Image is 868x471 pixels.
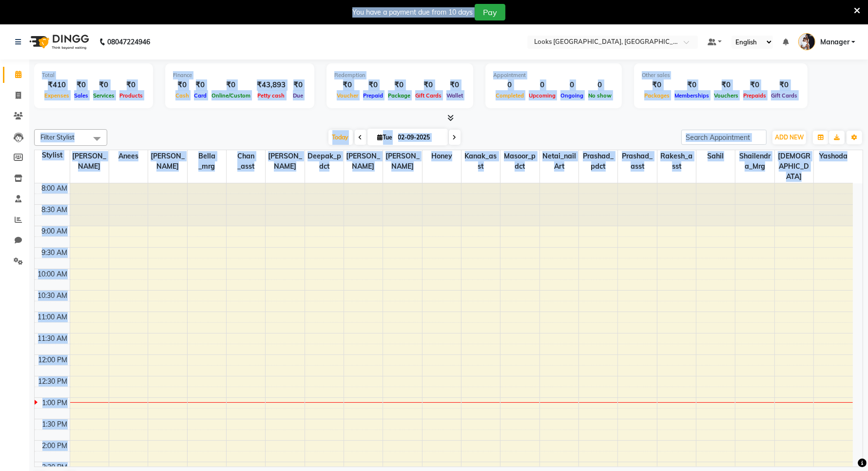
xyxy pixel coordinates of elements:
span: No show [586,92,614,99]
div: 0 [526,79,558,91]
div: 10:00 AM [36,269,70,279]
div: 0 [558,79,586,91]
div: ₹0 [192,79,209,91]
span: Gift Cards [413,92,444,99]
span: Online/Custom [209,92,253,99]
div: ₹0 [672,79,712,91]
div: ₹0 [741,79,769,91]
span: Completed [493,92,526,99]
div: 11:00 AM [36,312,70,322]
div: ₹0 [444,79,465,91]
span: Ongoing [558,92,586,99]
span: Vouchers [712,92,741,99]
span: Due [290,92,306,99]
input: 2025-09-02 [395,130,444,145]
div: 10:30 AM [36,291,70,301]
span: Prepaid [361,92,386,99]
span: Shailendra_Mrg [735,150,774,173]
span: Products [117,92,145,99]
span: Prepaids [741,92,769,99]
div: 1:00 PM [40,398,70,408]
div: ₹0 [209,79,253,91]
span: Netai_nail art [540,150,579,173]
span: Expenses [42,92,72,99]
div: ₹0 [361,79,386,91]
span: Manager [820,37,849,47]
span: Cash [173,92,192,99]
span: Voucher [334,92,361,99]
div: 2:00 PM [40,441,70,451]
div: 0 [586,79,614,91]
span: Anees [109,150,148,162]
span: Today [328,130,353,145]
div: 12:30 PM [37,376,70,387]
div: ₹43,893 [253,79,289,91]
div: ₹0 [642,79,672,91]
span: Gift Cards [769,92,800,99]
span: [PERSON_NAME] [148,150,187,173]
span: Card [192,92,209,99]
span: Prashad_asst [618,150,656,173]
span: Chan _asst [227,150,265,173]
div: Other sales [642,71,800,79]
span: Packages [642,92,672,99]
div: You have a payment due from 10 days [352,7,473,18]
span: [DEMOGRAPHIC_DATA] [775,150,813,183]
div: ₹0 [413,79,444,91]
div: ₹0 [91,79,117,91]
span: Prashad_pdct [579,150,617,173]
div: ₹0 [386,79,413,91]
span: Filter Stylist [40,133,75,141]
span: ADD NEW [775,134,804,141]
span: Wallet [444,92,465,99]
img: Manager [798,33,815,50]
div: ₹0 [72,79,91,91]
span: Package [386,92,413,99]
input: Search Appointment [681,130,767,145]
div: Finance [173,71,307,79]
div: 9:30 AM [40,248,70,258]
div: ₹0 [117,79,145,91]
div: 0 [493,79,526,91]
span: Memberships [672,92,712,99]
span: Sales [72,92,91,99]
span: Honey [423,150,461,162]
div: ₹410 [42,79,72,91]
div: 12:00 PM [37,355,70,365]
button: Pay [475,4,505,20]
span: Rakesh_asst [657,150,696,173]
div: 9:00 AM [40,226,70,236]
span: Masoor_pdct [501,150,539,173]
span: Upcoming [526,92,558,99]
div: Appointment [493,71,614,79]
div: ₹0 [173,79,192,91]
span: Yashoda [814,150,853,162]
div: Stylist [35,150,70,160]
span: [PERSON_NAME] [344,150,383,173]
div: ₹0 [334,79,361,91]
span: Petty cash [255,92,288,99]
span: [PERSON_NAME] [383,150,422,173]
button: ADD NEW [772,131,806,144]
img: logo [25,28,92,56]
div: 11:30 AM [36,334,70,344]
span: Services [91,92,117,99]
span: Sahil [696,150,735,162]
span: Bella _mrg [188,150,226,173]
div: ₹0 [289,79,307,91]
span: Tue [375,134,395,141]
div: ₹0 [712,79,741,91]
div: 1:30 PM [40,419,70,430]
span: [PERSON_NAME] [266,150,304,173]
div: 8:00 AM [40,183,70,194]
span: [PERSON_NAME] [70,150,109,173]
div: ₹0 [769,79,800,91]
div: Redemption [334,71,465,79]
b: 08047224946 [107,28,150,56]
span: Kanak_asst [462,150,500,173]
div: Total [42,71,145,79]
span: Deepak_pdct [305,150,344,173]
div: 8:30 AM [40,205,70,215]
